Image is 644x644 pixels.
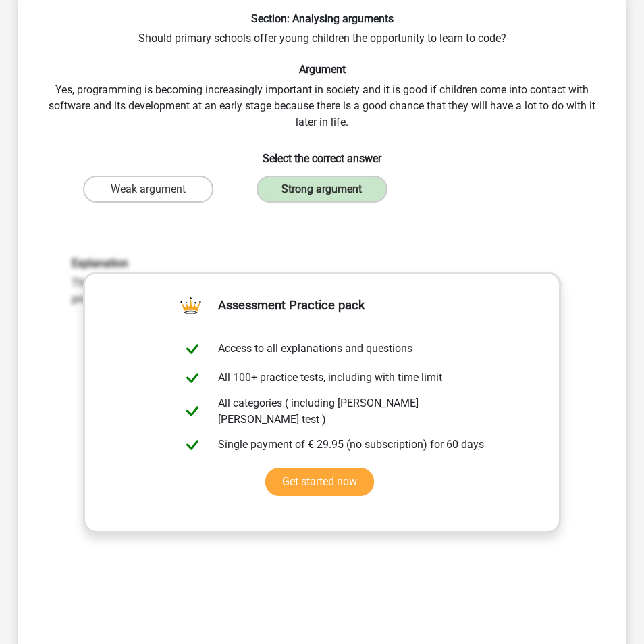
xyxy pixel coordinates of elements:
h6: Section: Analysing arguments [39,12,605,25]
label: Strong argument [257,176,387,203]
h6: Argument [39,63,605,76]
label: Weak argument [83,176,213,203]
h6: Select the correct answer [39,141,605,165]
a: Get started now [265,468,374,496]
div: This is a strong argument. It explains why it is important for children to have the opportunity t... [61,257,583,307]
h6: Explanation [72,257,572,270]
